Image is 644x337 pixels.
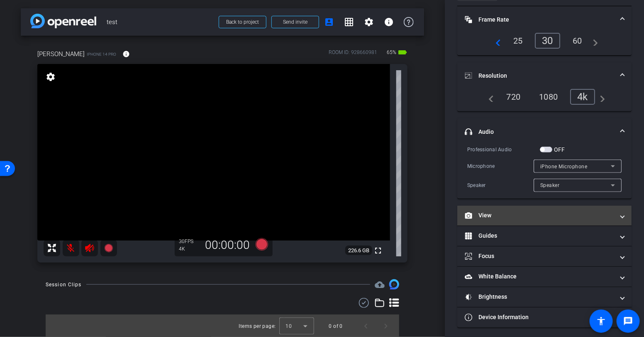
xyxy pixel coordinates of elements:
mat-expansion-panel-header: Resolution [457,62,632,89]
mat-icon: navigate_before [491,36,501,46]
button: Back to project [219,16,266,28]
div: 4K [179,246,200,252]
span: Speaker [540,182,560,188]
span: iPhone Microphone [540,164,588,170]
img: app-logo [30,14,96,28]
span: Destinations for your clips [375,280,385,290]
mat-panel-title: Focus [465,252,614,261]
mat-expansion-panel-header: View [457,206,632,226]
div: Frame Rate [457,33,632,55]
mat-icon: navigate_next [588,36,598,46]
div: ROOM ID: 928660981 [329,49,377,61]
mat-panel-title: Guides [465,231,614,240]
span: FPS [185,239,193,244]
mat-expansion-panel-header: Audio [457,118,632,145]
mat-panel-title: Device Information [465,313,614,322]
mat-panel-title: Brightness [465,293,614,301]
mat-icon: account_box [324,17,334,27]
label: OFF [552,145,565,154]
mat-icon: navigate_before [484,92,494,102]
mat-icon: message [623,316,633,326]
div: Resolution [457,89,632,111]
mat-panel-title: Frame Rate [465,15,614,24]
button: Next page [376,316,396,336]
div: 30 [179,238,200,245]
mat-icon: settings [364,17,374,27]
div: 0 of 0 [329,322,343,330]
mat-panel-title: Audio [465,128,614,136]
mat-panel-title: White Balance [465,272,614,281]
mat-panel-title: Resolution [465,71,614,80]
mat-icon: cloud_upload [375,280,385,290]
div: Professional Audio [467,145,540,154]
div: Microphone [467,162,534,170]
mat-icon: info [122,50,130,58]
div: 60 [566,34,588,48]
span: test [107,14,214,30]
mat-icon: info [384,17,394,27]
div: 00:00:00 [200,238,255,252]
span: iPhone 14 Pro [87,51,116,57]
mat-expansion-panel-header: Device Information [457,307,632,327]
mat-expansion-panel-header: White Balance [457,267,632,287]
div: 720 [500,90,527,104]
div: Audio [457,145,632,199]
button: Previous page [356,316,376,336]
img: Session clips [389,279,399,289]
span: [PERSON_NAME] [37,49,85,59]
div: 1080 [533,90,564,104]
div: 30 [535,33,560,49]
span: 65% [385,46,398,59]
mat-expansion-panel-header: Frame Rate [457,6,632,33]
span: Back to project [226,19,259,25]
mat-icon: fullscreen [373,246,383,256]
div: 4k [570,89,595,105]
mat-icon: accessibility [596,316,606,326]
mat-expansion-panel-header: Brightness [457,287,632,307]
mat-icon: settings [45,72,56,82]
mat-icon: navigate_next [595,92,605,102]
button: Send invite [271,16,319,28]
div: Speaker [467,181,534,189]
div: 25 [507,34,529,48]
mat-expansion-panel-header: Focus [457,246,632,266]
div: Items per page: [239,322,276,330]
mat-panel-title: View [465,211,614,220]
div: Session Clips [46,280,82,289]
span: 226.6 GB [345,246,372,256]
mat-icon: grid_on [344,17,354,27]
span: Send invite [283,19,307,25]
mat-icon: battery_std [398,47,407,57]
mat-expansion-panel-header: Guides [457,226,632,246]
